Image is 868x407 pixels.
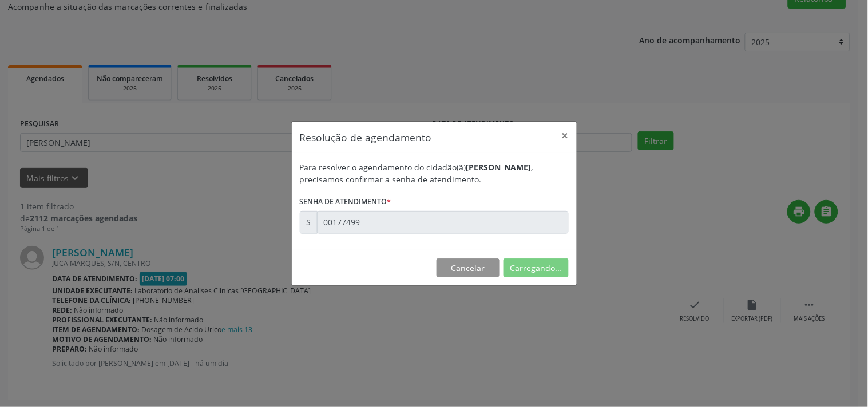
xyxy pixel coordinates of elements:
[300,130,432,145] h5: Resolução de agendamento
[300,211,318,234] div: S
[504,258,569,278] button: Carregando...
[300,193,391,211] label: Senha de atendimento
[300,161,569,185] div: Para resolver o agendamento do cidadão(ã) , precisamos confirmar a senha de atendimento.
[466,162,532,173] b: [PERSON_NAME]
[437,258,500,278] button: Cancelar
[554,122,577,150] button: Close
